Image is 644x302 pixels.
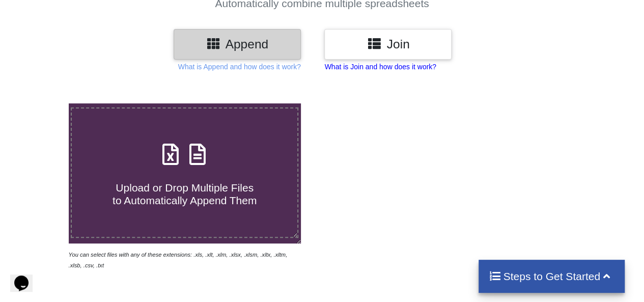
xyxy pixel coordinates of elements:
[113,182,257,206] span: Upload or Drop Multiple Files to Automatically Append Them
[324,62,436,72] p: What is Join and how does it work?
[69,252,288,268] i: You can select files with any of these extensions: .xls, .xlt, .xlm, .xlsx, .xlsm, .xltx, .xltm, ...
[178,62,301,72] p: What is Append and how does it work?
[10,261,43,292] iframe: chat widget
[181,37,293,51] h3: Append
[332,37,444,51] h3: Join
[489,270,614,283] h4: Steps to Get Started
